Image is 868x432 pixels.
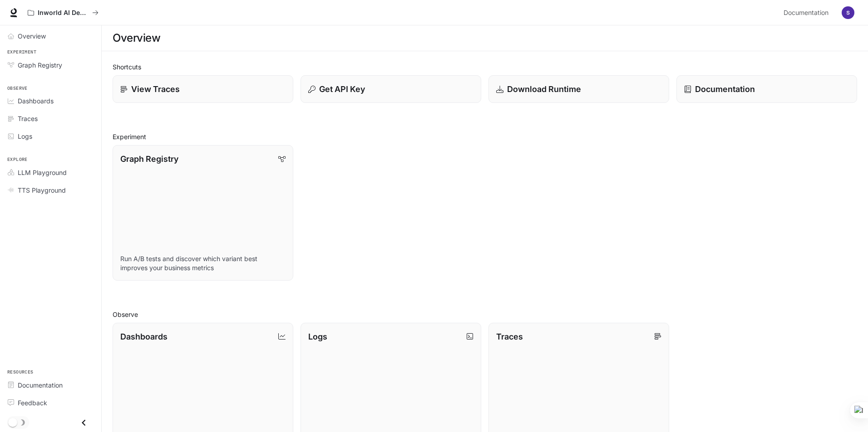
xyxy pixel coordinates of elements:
[18,168,67,177] span: LLM Playground
[113,29,160,47] h1: Overview
[113,145,293,281] a: Graph RegistryRun A/B tests and discover which variant best improves your business metrics
[839,4,857,22] button: User avatar
[18,398,47,408] span: Feedback
[842,6,854,19] img: User avatar
[4,395,98,411] a: Feedback
[301,75,481,103] button: Get API Key
[18,31,46,41] span: Overview
[18,380,63,390] span: Documentation
[507,83,581,95] p: Download Runtime
[496,330,523,343] p: Traces
[18,60,62,70] span: Graph Registry
[695,83,755,95] p: Documentation
[113,310,857,319] h2: Observe
[120,254,286,272] p: Run A/B tests and discover which variant best improves your business metrics
[784,7,829,19] span: Documentation
[38,9,89,17] p: Inworld AI Demos
[488,75,669,103] a: Download Runtime
[8,417,17,427] span: Dark mode toggle
[120,330,168,343] p: Dashboards
[676,75,857,103] a: Documentation
[18,114,38,123] span: Traces
[18,131,32,141] span: Logs
[18,96,54,106] span: Dashboards
[4,93,98,109] a: Dashboards
[4,57,98,73] a: Graph Registry
[120,153,178,165] p: Graph Registry
[113,132,857,141] h2: Experiment
[4,182,98,198] a: TTS Playground
[4,165,98,180] a: LLM Playground
[24,4,103,22] button: All workspaces
[4,128,98,144] a: Logs
[113,62,857,72] h2: Shortcuts
[4,111,98,126] a: Traces
[74,413,94,432] button: Close drawer
[4,28,98,44] a: Overview
[113,75,293,103] a: View Traces
[780,4,835,22] a: Documentation
[4,377,98,393] a: Documentation
[319,83,365,95] p: Get API Key
[131,83,180,95] p: View Traces
[18,185,66,195] span: TTS Playground
[308,330,327,343] p: Logs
